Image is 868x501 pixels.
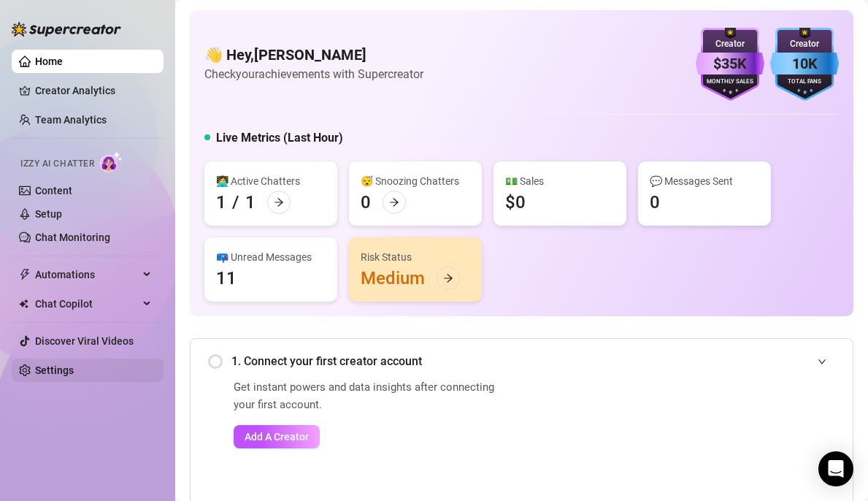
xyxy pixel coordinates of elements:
span: arrow-right [274,197,284,207]
img: Chat Copilot [19,299,28,309]
div: 💬 Messages Sent [650,173,759,189]
div: 10K [770,53,839,75]
a: Content [35,185,72,196]
a: Creator Analytics [35,79,152,102]
span: 1. Connect your first creator account [231,352,835,370]
div: Total Fans [770,77,839,87]
img: purple-badge-B9DA21FR.svg [696,28,764,101]
button: Add A Creator [234,425,320,448]
div: Risk Status [361,249,470,265]
div: Open Intercom Messenger [818,451,853,486]
article: Check your achievements with Supercreator [204,65,423,83]
span: Izzy AI Chatter [20,157,94,171]
img: AI Chatter [100,151,123,172]
span: Automations [35,263,139,286]
a: Settings [35,364,74,376]
div: 💵 Sales [505,173,615,189]
span: Get instant powers and data insights after connecting your first account. [234,379,507,413]
div: Creator [696,37,764,51]
h4: 👋 Hey, [PERSON_NAME] [204,45,423,65]
div: 11 [216,267,237,290]
div: 1 [216,191,226,214]
a: Home [35,56,63,67]
a: Team Analytics [35,114,107,126]
span: Chat Copilot [35,292,139,315]
div: Monthly Sales [696,77,764,87]
div: 📪 Unread Messages [216,249,326,265]
span: arrow-right [443,273,453,283]
span: expanded [818,357,826,366]
div: $0 [505,191,526,214]
div: Creator [770,37,839,51]
a: Chat Monitoring [35,232,110,243]
img: logo-BBDzfeDw.svg [12,22,121,37]
span: thunderbolt [19,269,31,280]
img: blue-badge-DgoSNQY1.svg [770,28,839,101]
div: 😴 Snoozing Chatters [361,173,470,189]
h5: Live Metrics (Last Hour) [216,129,343,147]
span: arrow-right [389,197,399,207]
a: Add A Creator [234,425,507,448]
div: $35K [696,53,764,75]
span: Add A Creator [245,431,309,443]
div: 1 [245,191,256,214]
div: 0 [650,191,660,214]
div: 0 [361,191,371,214]
a: Setup [35,208,62,220]
a: Discover Viral Videos [35,335,134,347]
div: 👩‍💻 Active Chatters [216,173,326,189]
div: 1. Connect your first creator account [208,343,835,379]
